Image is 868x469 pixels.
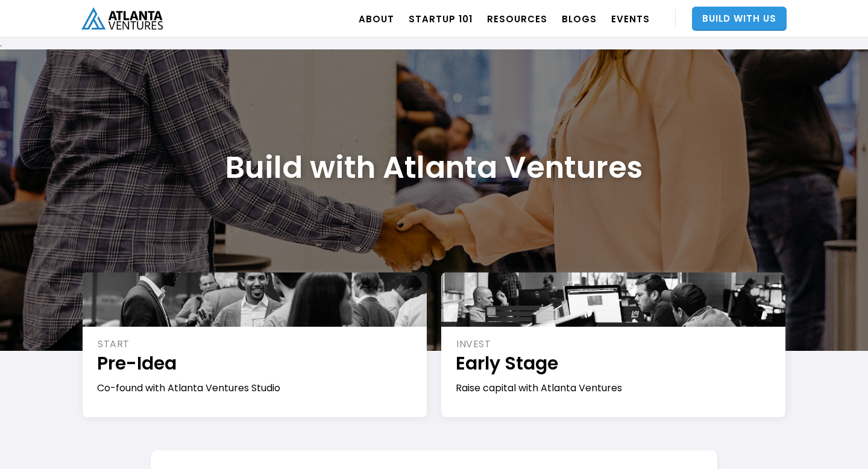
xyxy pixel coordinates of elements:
a: STARTPre-IdeaCo-found with Atlanta Ventures Studio [83,272,427,417]
div: Raise capital with Atlanta Ventures [456,382,772,395]
div: START [98,338,414,351]
div: INVEST [456,338,772,351]
div: Co-found with Atlanta Ventures Studio [97,382,414,395]
a: RESOURCES [487,2,547,36]
a: BLOGS [562,2,597,36]
h1: Build with Atlanta Ventures [225,149,643,186]
a: EVENTS [611,2,650,36]
h1: Early Stage [456,351,772,376]
a: ABOUT [359,2,394,36]
a: INVESTEarly StageRaise capital with Atlanta Ventures [441,272,785,417]
h1: Pre-Idea [97,351,414,376]
a: Build With Us [692,7,787,31]
a: Startup 101 [409,2,473,36]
